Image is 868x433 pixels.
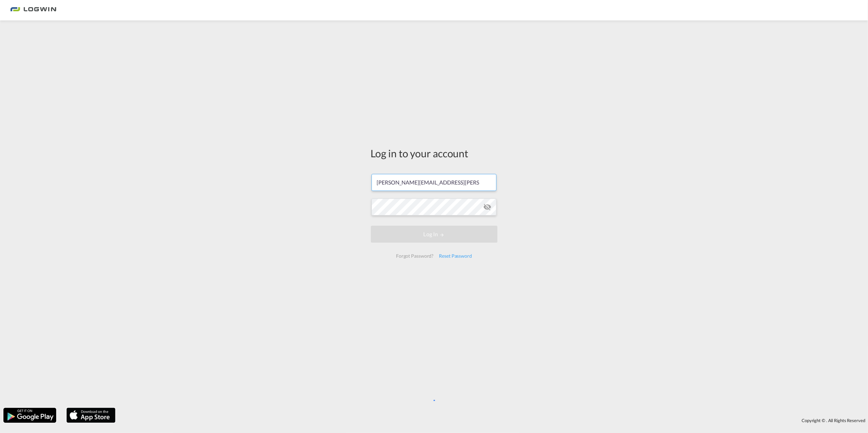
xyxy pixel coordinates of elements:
div: Copyright © . All Rights Reserved [119,415,868,426]
img: apple.png [66,407,116,423]
img: google.png [3,407,57,423]
div: Forgot Password? [393,250,436,262]
button: LOGIN [371,226,498,243]
div: Log in to your account [371,146,498,160]
input: Enter email/phone number [372,174,496,191]
img: 2761ae10d95411efa20a1f5e0282d2d7.png [10,3,56,18]
md-icon: icon-eye-off [484,203,492,211]
div: Reset Password [436,250,475,262]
